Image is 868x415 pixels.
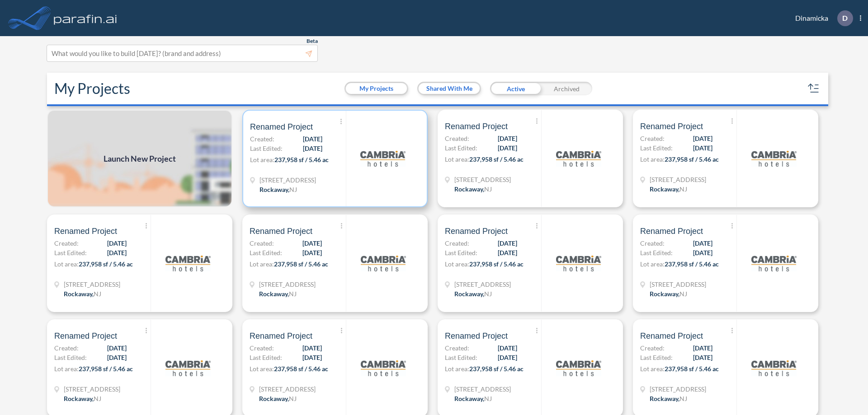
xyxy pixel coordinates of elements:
[556,241,601,286] img: logo
[361,345,406,391] img: logo
[47,110,232,207] a: Launch New Project
[259,394,297,403] div: Rockaway, NJ
[679,185,687,193] span: NJ
[107,343,127,353] span: [DATE]
[54,238,79,248] span: Created:
[445,260,469,268] span: Lot area:
[445,143,477,153] span: Last Edited:
[541,82,592,95] div: Archived
[807,81,821,96] button: sort
[650,384,706,394] span: 321 Mt Hope Ave
[54,343,79,353] span: Created:
[250,134,274,144] span: Created:
[250,353,282,362] span: Last Edited:
[445,121,508,132] span: Renamed Project
[302,353,322,362] span: [DATE]
[259,186,289,193] span: Rockaway ,
[64,394,101,403] div: Rockaway, NJ
[54,226,117,237] span: Renamed Project
[250,365,274,373] span: Lot area:
[693,343,712,353] span: [DATE]
[679,395,687,402] span: NJ
[445,248,477,257] span: Last Edited:
[250,144,283,153] span: Last Edited:
[650,395,679,402] span: Rockaway ,
[640,134,665,143] span: Created:
[640,248,673,257] span: Last Edited:
[640,353,673,362] span: Last Edited:
[640,143,673,153] span: Last Edited:
[445,226,508,237] span: Renamed Project
[679,290,687,298] span: NJ
[665,155,719,163] span: 237,958 sf / 5.46 ac
[302,248,322,257] span: [DATE]
[250,260,274,268] span: Lot area:
[782,10,861,26] div: Dinamicka
[751,241,797,286] img: logo
[640,260,665,268] span: Lot area:
[79,365,133,373] span: 237,958 sf / 5.46 ac
[259,395,289,402] span: Rockaway ,
[842,14,848,22] p: D
[250,248,282,257] span: Last Edited:
[360,136,406,181] img: logo
[640,365,665,373] span: Lot area:
[259,280,316,289] span: 321 Mt Hope Ave
[665,260,719,268] span: 237,958 sf / 5.46 ac
[751,345,797,391] img: logo
[445,238,469,248] span: Created:
[650,290,679,298] span: Rockaway ,
[469,260,524,268] span: 237,958 sf / 5.46 ac
[94,290,101,298] span: NJ
[289,290,297,298] span: NJ
[490,82,541,95] div: Active
[445,134,469,143] span: Created:
[498,134,517,143] span: [DATE]
[250,156,274,163] span: Lot area:
[693,353,712,362] span: [DATE]
[650,185,679,193] span: Rockaway ,
[454,289,492,298] div: Rockaway, NJ
[650,289,687,298] div: Rockaway, NJ
[107,248,127,257] span: [DATE]
[274,156,329,163] span: 237,958 sf / 5.46 ac
[289,186,297,193] span: NJ
[640,226,703,237] span: Renamed Project
[498,248,517,257] span: [DATE]
[94,395,101,402] span: NJ
[104,153,176,165] span: Launch New Project
[259,175,316,185] span: 321 Mt Hope Ave
[54,260,79,268] span: Lot area:
[556,345,601,391] img: logo
[454,280,511,289] span: 321 Mt Hope Ave
[445,365,469,373] span: Lot area:
[289,395,297,402] span: NJ
[250,226,312,237] span: Renamed Project
[751,136,797,181] img: logo
[259,384,316,394] span: 321 Mt Hope Ave
[47,110,232,207] img: add
[302,238,322,248] span: [DATE]
[165,345,211,391] img: logo
[54,365,79,373] span: Lot area:
[361,241,406,286] img: logo
[54,248,87,257] span: Last Edited:
[454,290,484,298] span: Rockaway ,
[640,155,665,163] span: Lot area:
[498,353,517,362] span: [DATE]
[454,395,484,402] span: Rockaway ,
[650,280,706,289] span: 321 Mt Hope Ave
[484,290,492,298] span: NJ
[54,353,87,362] span: Last Edited:
[274,365,328,373] span: 237,958 sf / 5.46 ac
[484,185,492,193] span: NJ
[445,353,477,362] span: Last Edited:
[454,184,492,194] div: Rockaway, NJ
[79,260,133,268] span: 237,958 sf / 5.46 ac
[250,331,312,341] span: Renamed Project
[454,175,511,184] span: 321 Mt Hope Ave
[640,343,665,353] span: Created:
[640,121,703,132] span: Renamed Project
[469,365,524,373] span: 237,958 sf / 5.46 ac
[650,175,706,184] span: 321 Mt Hope Ave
